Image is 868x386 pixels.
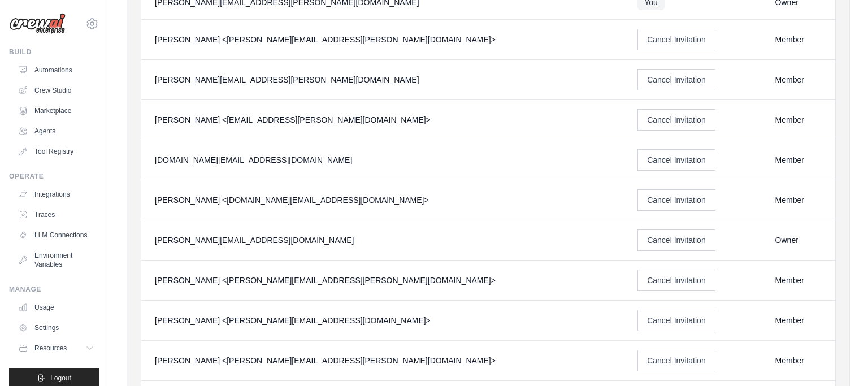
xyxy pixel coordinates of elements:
a: LLM Connections [14,226,99,244]
div: [PERSON_NAME] <[DOMAIN_NAME][EMAIL_ADDRESS][DOMAIN_NAME]> [155,194,610,206]
a: Integrations [14,185,99,203]
div: Member [775,74,822,85]
a: Environment Variables [14,246,99,274]
img: Logo [9,13,66,34]
button: Cancel Invitation [637,29,715,50]
div: Member [775,355,822,366]
div: Operate [9,172,99,181]
a: Agents [14,122,99,140]
div: [PERSON_NAME] <[EMAIL_ADDRESS][PERSON_NAME][DOMAIN_NAME]> [155,114,610,125]
button: Cancel Invitation [637,69,715,90]
a: Tool Registry [14,142,99,161]
span: Resources [34,344,67,353]
button: Cancel Invitation [637,109,715,131]
div: [PERSON_NAME] <[PERSON_NAME][EMAIL_ADDRESS][PERSON_NAME][DOMAIN_NAME]> [155,355,610,366]
div: [PERSON_NAME][EMAIL_ADDRESS][DOMAIN_NAME] [155,235,610,246]
div: Member [775,154,822,166]
a: Marketplace [14,102,99,120]
span: Logout [50,374,71,383]
div: Member [775,275,822,286]
div: Member [775,34,822,45]
div: [PERSON_NAME] <[PERSON_NAME][EMAIL_ADDRESS][PERSON_NAME][DOMAIN_NAME]> [155,34,610,45]
button: Cancel Invitation [637,149,715,171]
a: Crew Studio [14,81,99,99]
div: Build [9,47,99,57]
button: Cancel Invitation [637,229,715,251]
button: Cancel Invitation [637,310,715,331]
div: [DOMAIN_NAME][EMAIL_ADDRESS][DOMAIN_NAME] [155,154,610,166]
button: Cancel Invitation [637,350,715,371]
div: Member [775,315,822,326]
div: [PERSON_NAME] <[PERSON_NAME][EMAIL_ADDRESS][PERSON_NAME][DOMAIN_NAME]> [155,275,610,286]
a: Traces [14,206,99,224]
div: Manage [9,285,99,294]
button: Cancel Invitation [637,270,715,291]
a: Automations [14,61,99,79]
a: Usage [14,298,99,316]
button: Cancel Invitation [637,189,715,211]
div: [PERSON_NAME] <[PERSON_NAME][EMAIL_ADDRESS][DOMAIN_NAME]> [155,315,610,326]
div: Owner [775,235,822,246]
div: Member [775,194,822,206]
div: [PERSON_NAME][EMAIL_ADDRESS][PERSON_NAME][DOMAIN_NAME] [155,74,610,85]
button: Resources [14,339,99,357]
div: Member [775,114,822,125]
a: Settings [14,319,99,337]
